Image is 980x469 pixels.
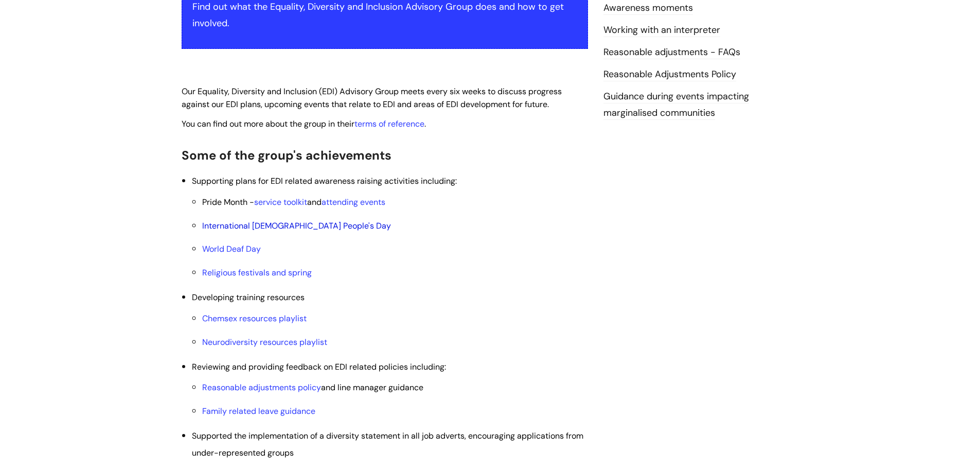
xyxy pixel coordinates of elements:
a: Religious festivals and spring [202,267,312,278]
a: attending events [322,197,385,207]
span: Developing training resources [192,292,305,303]
span: You can find out more about the group in their . [182,118,426,129]
a: Reasonable Adjustments Policy [603,68,736,81]
a: Neurodiversity resources playlist [202,337,327,348]
a: Family related leave guidance [202,406,315,416]
span: Supporting plans for EDI related awareness raising activities including: [192,176,457,186]
a: Guidance during events impacting marginalised communities [603,90,749,120]
a: World Deaf Day [202,244,261,254]
a: terms of reference [354,118,424,129]
a: service toolkit [254,197,307,207]
span: Our Equality, Diversity and Inclusion (EDI) Advisory Group meets every six weeks to discuss progr... [182,86,562,110]
a: Reasonable adjustments - FAQs [603,46,740,59]
span: Reviewing and providing feedback on EDI related policies including: [192,361,446,372]
span: Supported the implementation of a diversity statement in all job adverts, encouraging application... [192,430,583,458]
span: Pride Month - and [202,197,385,207]
a: Chemsex resources playlist [202,313,307,324]
a: Awareness moments [603,2,693,15]
span: Some of the group's achievements [182,147,391,163]
a: International [DEMOGRAPHIC_DATA] People's Day [202,220,391,231]
span: and line manager guidance [202,382,423,393]
a: Working with an interpreter [603,24,720,37]
a: Reasonable adjustments policy [202,382,321,393]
